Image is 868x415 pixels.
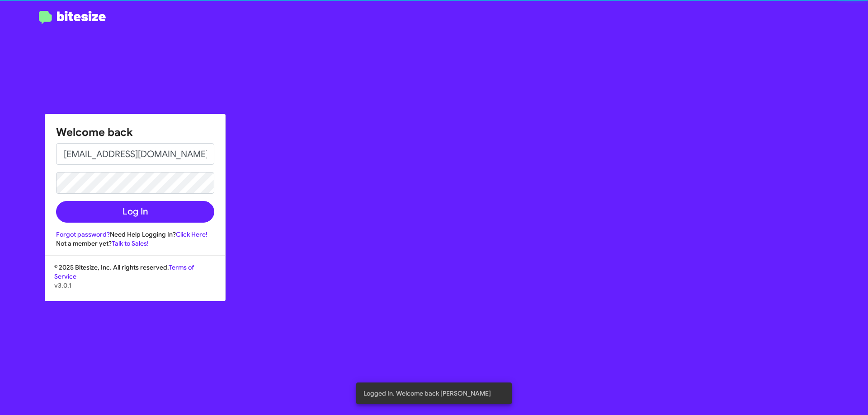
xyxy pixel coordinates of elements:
button: Log In [56,201,214,223]
div: © 2025 Bitesize, Inc. All rights reserved. [45,263,225,301]
h1: Welcome back [56,125,214,140]
p: v3.0.1 [54,281,216,290]
div: Not a member yet? [56,239,214,248]
span: Logged In. Welcome back [PERSON_NAME] [363,389,491,398]
input: Email address [56,143,214,165]
div: Need Help Logging In? [56,230,214,239]
a: Click Here! [176,230,208,238]
a: Talk to Sales! [112,239,149,247]
a: Forgot password? [56,230,110,238]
